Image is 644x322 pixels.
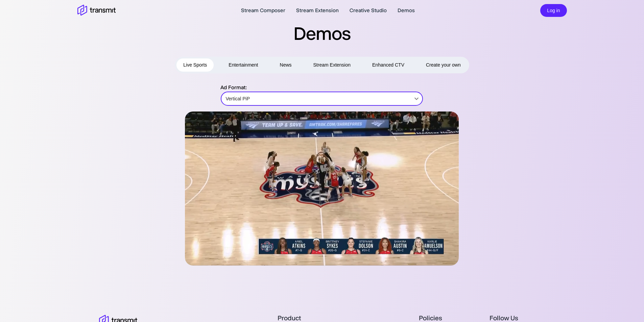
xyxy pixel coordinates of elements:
button: News [273,58,299,72]
a: Stream Extension [296,6,339,15]
span: Create your own [426,61,461,69]
div: Vertical PiP [221,89,423,108]
a: Log in [540,7,567,13]
button: Entertainment [222,58,265,72]
button: Log in [540,4,567,17]
button: Enhanced CTV [365,58,411,72]
h2: Demos [63,22,582,45]
button: Create your own [419,58,468,72]
a: Creative Studio [350,6,387,15]
a: Demos [398,6,415,15]
p: Ad Format: [220,83,423,92]
button: Stream Extension [307,58,358,72]
a: Stream Composer [241,6,285,15]
button: Live Sports [176,58,214,72]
